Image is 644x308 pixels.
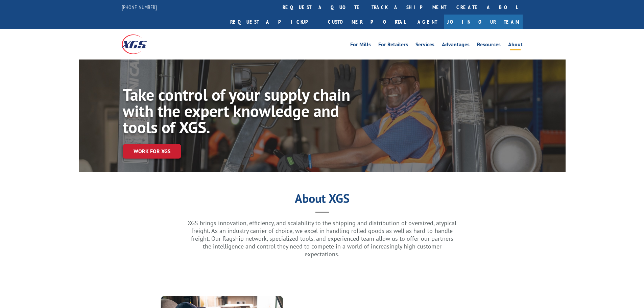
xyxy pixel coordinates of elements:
[378,42,408,49] a: For Retailers
[508,42,523,49] a: About
[187,219,457,258] p: XGS brings innovation, efficiency, and scalability to the shipping and distribution of oversized,...
[79,194,566,207] h1: About XGS
[411,15,444,29] a: Agent
[323,15,411,29] a: Customer Portal
[415,42,434,49] a: Services
[444,15,523,29] a: Join Our Team
[350,42,371,49] a: For Mills
[477,42,501,49] a: Resources
[123,87,352,139] h1: Take control of your supply chain with the expert knowledge and tools of XGS.
[225,15,323,29] a: Request a pickup
[442,42,470,49] a: Advantages
[122,4,157,10] a: [PHONE_NUMBER]
[123,144,181,159] a: Work for XGS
